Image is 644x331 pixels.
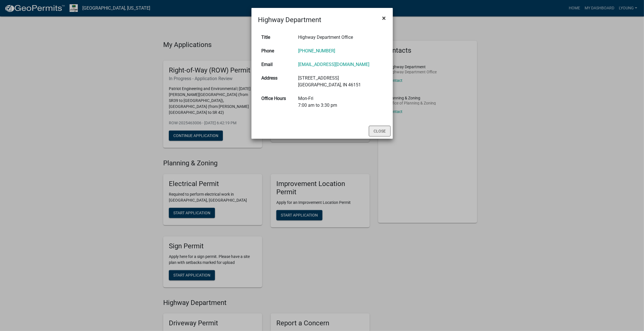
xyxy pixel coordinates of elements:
th: Address [258,71,295,92]
th: Title [258,31,295,44]
th: Office Hours [258,92,295,112]
th: Email [258,58,295,71]
td: [STREET_ADDRESS] [GEOGRAPHIC_DATA], IN 46151 [295,71,386,92]
div: Mon-Fri 7:00 am to 3:30 pm [298,95,382,109]
button: Close [378,10,391,26]
td: Highway Department Office [295,31,386,44]
span: × [382,14,386,22]
th: Phone [258,44,295,58]
a: [PHONE_NUMBER] [298,48,335,54]
a: [EMAIL_ADDRESS][DOMAIN_NAME] [298,62,369,67]
button: Close [369,126,391,136]
h4: Highway Department [258,15,322,25]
